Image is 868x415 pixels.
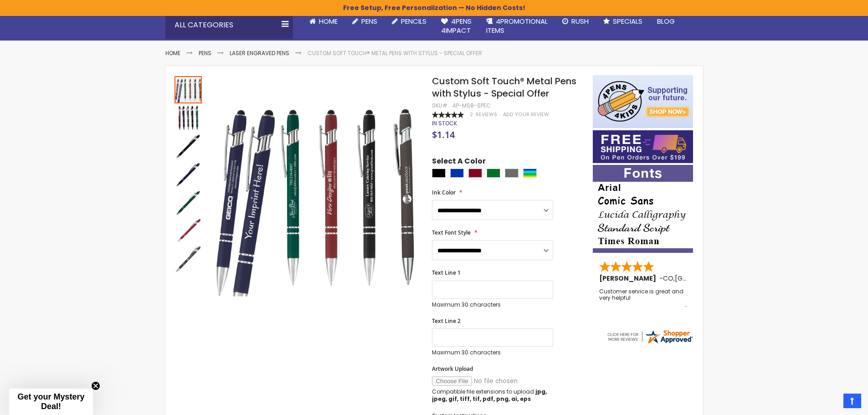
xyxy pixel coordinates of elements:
img: Custom Soft Touch® Metal Pens with Stylus - Special Offer [175,104,202,132]
a: Pens [345,11,385,31]
a: 4PROMOTIONALITEMS [479,11,555,41]
div: Custom Soft Touch® Metal Pens with Stylus - Special Offer [175,160,203,188]
div: Custom Soft Touch® Metal Pens with Stylus - Special Offer [175,103,203,132]
p: Maximum 30 characters [432,349,553,356]
img: 4pens.com widget logo [606,328,693,345]
a: Specials [596,11,650,31]
span: Custom Soft Touch® Metal Pens with Stylus - Special Offer [432,75,576,100]
span: 4Pens 4impact [441,16,472,35]
div: Burgundy [468,169,482,178]
div: Black [432,169,446,178]
div: Get your Mystery Deal!Close teaser [9,389,93,415]
div: Green [487,169,500,178]
img: font-personalization-examples [593,165,693,253]
div: Custom Soft Touch® Metal Pens with Stylus - Special Offer [175,75,203,103]
span: 4PROMOTIONAL ITEMS [486,16,548,35]
a: Home [165,49,180,57]
img: Custom Soft Touch® Metal Pens with Stylus - Special Offer [175,217,202,245]
div: Availability [432,120,457,127]
div: Custom Soft Touch® Metal Pens with Stylus - Special Offer [175,132,203,160]
img: Free shipping on orders over $199 [593,130,693,163]
span: Get your Mystery Deal! [17,392,84,411]
span: Rush [571,16,589,26]
span: Text Line 1 [432,269,461,277]
span: [GEOGRAPHIC_DATA] [675,274,742,283]
div: 4P-MS8-SPEC [452,102,491,109]
strong: SKU [432,102,449,109]
a: Laser Engraved Pens [230,49,289,57]
span: $1.14 [432,128,455,141]
strong: jpg, jpeg, gif, tiff, tif, pdf, png, ai, eps [432,388,547,403]
a: 2 Reviews [470,111,498,118]
p: Maximum 30 characters [432,301,553,308]
img: Custom Soft Touch® Metal Pens with Stylus - Special Offer [175,246,202,273]
a: 4Pens4impact [434,11,479,41]
img: Custom Soft Touch® Metal Pens with Stylus - Special Offer [175,133,202,160]
img: Custom Soft Touch® Metal Pens with Stylus - Special Offer [212,88,420,297]
div: Blue [450,169,464,178]
span: Reviews [476,111,497,118]
span: Ink Color [432,189,456,196]
div: Customer service is great and very helpful [599,288,688,308]
span: - , [659,274,742,283]
p: Compatible file extensions to upload: [432,388,553,403]
a: Home [302,11,345,31]
div: Grey [505,169,519,178]
span: Pencils [401,16,426,26]
div: All Categories [165,11,293,39]
span: Text Font Style [432,229,471,236]
span: CO [663,274,673,283]
button: Close teaser [91,381,100,390]
div: Custom Soft Touch® Metal Pens with Stylus - Special Offer [175,245,202,273]
span: Home [319,16,338,26]
span: Select A Color [432,156,486,169]
div: Custom Soft Touch® Metal Pens with Stylus - Special Offer [175,216,203,245]
img: 4pens 4 kids [593,75,693,128]
a: Pencils [385,11,434,31]
span: [PERSON_NAME] [599,274,659,283]
div: 100% [432,112,464,118]
div: Custom Soft Touch® Metal Pens with Stylus - Special Offer [175,188,203,216]
a: 4pens.com certificate URL [606,339,693,347]
span: In stock [432,119,457,127]
span: Text Line 2 [432,317,461,325]
span: Blog [657,16,675,26]
a: Blog [650,11,682,31]
span: 2 [470,111,473,118]
span: Artwork Upload [432,365,473,373]
span: Pens [361,16,377,26]
a: Add Your Review [503,111,549,118]
li: Custom Soft Touch® Metal Pens with Stylus - Special Offer [308,50,482,57]
div: Assorted [523,169,537,178]
img: Custom Soft Touch® Metal Pens with Stylus - Special Offer [175,189,202,216]
a: Pens [199,49,211,57]
span: Specials [613,16,642,26]
a: Rush [555,11,596,31]
img: Custom Soft Touch® Metal Pens with Stylus - Special Offer [175,161,202,188]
